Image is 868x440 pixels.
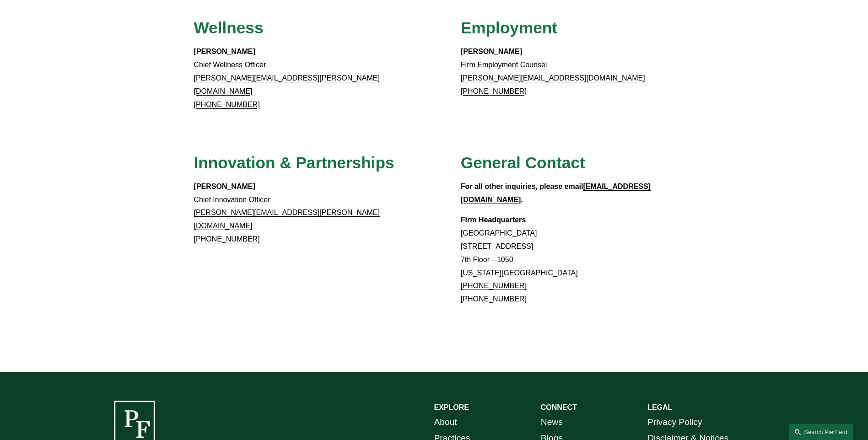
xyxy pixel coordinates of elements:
span: Employment [461,19,557,37]
a: [PERSON_NAME][EMAIL_ADDRESS][DOMAIN_NAME] [461,74,645,82]
a: [PHONE_NUMBER] [194,101,260,108]
a: Search this site [789,424,853,440]
a: [PERSON_NAME][EMAIL_ADDRESS][PERSON_NAME][DOMAIN_NAME] [194,74,380,95]
a: News [541,414,563,430]
strong: [PERSON_NAME] [194,182,255,190]
p: Firm Employment Counsel [461,45,674,98]
p: [GEOGRAPHIC_DATA] [STREET_ADDRESS] 7th Floor—1050 [US_STATE][GEOGRAPHIC_DATA] [461,214,674,306]
span: General Contact [461,154,585,172]
span: Innovation & Partnerships [194,154,394,172]
strong: EXPLORE [434,403,469,411]
strong: LEGAL [647,403,672,411]
a: [PHONE_NUMBER] [461,282,527,290]
span: Wellness [194,19,264,37]
strong: [PERSON_NAME] [194,48,255,55]
a: [PHONE_NUMBER] [461,87,527,95]
strong: . [521,196,523,204]
a: Privacy Policy [647,414,702,430]
p: Chief Innovation Officer [194,180,408,246]
a: [PERSON_NAME][EMAIL_ADDRESS][PERSON_NAME][DOMAIN_NAME] [194,209,380,230]
a: [PHONE_NUMBER] [461,295,527,303]
a: [PHONE_NUMBER] [194,235,260,243]
strong: [PERSON_NAME] [461,48,522,55]
strong: Firm Headquarters [461,216,526,224]
p: Chief Wellness Officer [194,45,408,111]
a: [EMAIL_ADDRESS][DOMAIN_NAME] [461,182,651,204]
strong: For all other inquiries, please email [461,182,583,190]
a: About [434,414,457,430]
strong: CONNECT [541,403,577,411]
